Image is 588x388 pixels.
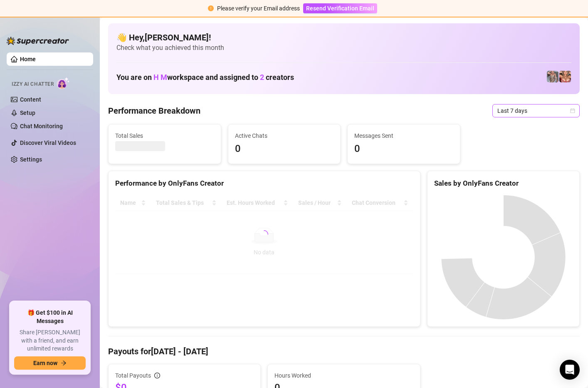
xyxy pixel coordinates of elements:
[20,96,41,103] a: Content
[153,73,167,82] span: H M
[547,71,558,82] img: pennylondonvip
[116,43,571,52] span: Check what you achieved this month
[14,328,86,353] span: Share [PERSON_NAME] with a friend, and earn unlimited rewards
[274,371,413,380] span: Hours Worked
[235,141,334,157] span: 0
[354,131,453,140] span: Messages Sent
[260,230,268,239] span: loading
[306,5,374,12] span: Resend Verification Email
[560,360,580,380] div: Open Intercom Messenger
[208,5,214,11] span: exclamation-circle
[115,371,151,380] span: Total Payouts
[354,141,453,157] span: 0
[14,356,86,370] button: Earn nowarrow-right
[14,309,86,325] span: 🎁 Get $100 in AI Messages
[217,4,300,13] div: Please verify your Email address
[260,73,264,82] span: 2
[116,73,294,82] h1: You are on workspace and assigned to creators
[33,360,57,366] span: Earn now
[20,139,76,146] a: Discover Viral Videos
[57,77,70,89] img: AI Chatter
[303,3,377,13] button: Resend Verification Email
[570,108,575,113] span: calendar
[108,346,580,357] h4: Payouts for [DATE] - [DATE]
[20,156,42,163] a: Settings
[115,131,214,140] span: Total Sales
[154,373,160,378] span: info-circle
[7,37,69,45] img: logo-BBDzfeDw.svg
[116,32,571,43] h4: 👋 Hey, [PERSON_NAME] !
[20,109,35,116] a: Setup
[559,71,571,82] img: pennylondon
[20,123,63,129] a: Chat Monitoring
[108,105,200,117] h4: Performance Breakdown
[12,80,54,88] span: Izzy AI Chatter
[61,360,67,366] span: arrow-right
[497,104,575,117] span: Last 7 days
[20,56,36,62] a: Home
[115,178,413,189] div: Performance by OnlyFans Creator
[235,131,334,140] span: Active Chats
[434,178,573,189] div: Sales by OnlyFans Creator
